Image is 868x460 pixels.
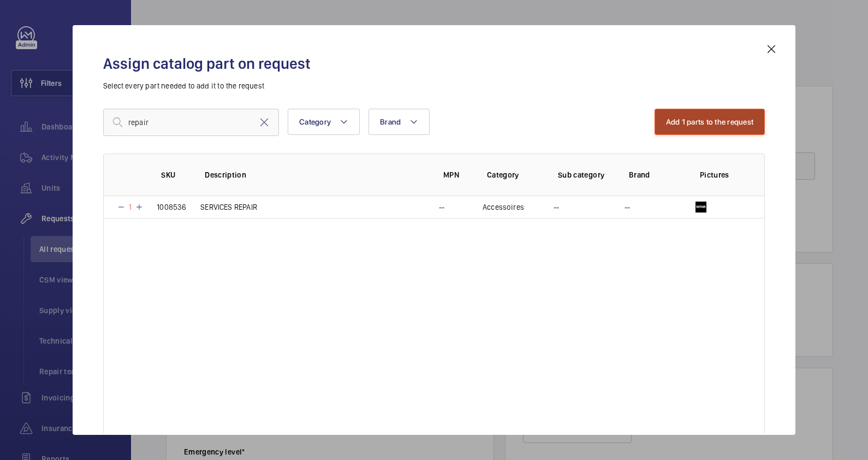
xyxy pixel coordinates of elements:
p: 1008536 [157,202,186,213]
p: Accessoires [483,202,524,213]
p: Description [205,169,426,180]
p: 1 [126,202,135,213]
input: Find a part [103,109,279,136]
p: -- [554,202,559,213]
p: Pictures [700,169,742,180]
button: Add 1 parts to the request [655,109,765,135]
img: 4IH7dyk0lKfVbRFSf4R9ywTe9GShna42_NoCtMvpQiKEiGqH.png [695,202,706,213]
p: SKU [161,169,187,180]
span: Category [299,117,331,126]
p: Category [487,169,540,180]
p: -- [439,202,444,213]
h2: Assign catalog part on request [103,54,765,74]
button: Category [288,109,360,135]
p: Select every part needed to add it to the request [103,80,765,91]
p: MPN [443,169,469,180]
p: Sub category [558,169,611,180]
button: Brand [368,109,430,135]
span: Brand [380,117,401,126]
p: Brand [629,169,682,180]
p: -- [625,202,630,213]
p: SERVICES REPAIR [200,202,257,213]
